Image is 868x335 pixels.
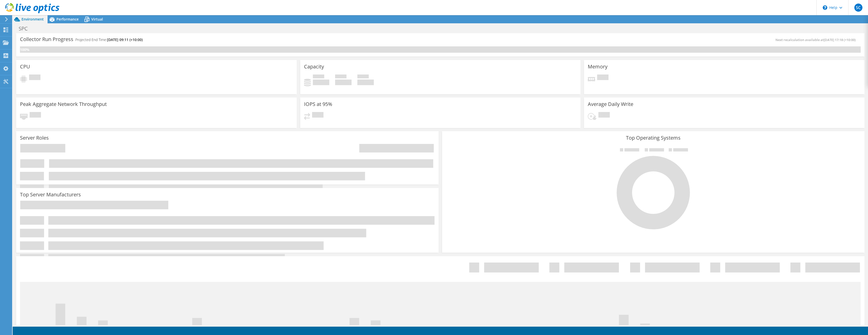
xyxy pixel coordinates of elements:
[107,37,143,42] span: [DATE] 09:11 (+10:00)
[20,135,49,141] h3: Server Roles
[313,80,329,85] h4: 0 GiB
[91,17,103,22] span: Virtual
[357,75,369,80] span: Total
[335,75,346,80] span: Free
[20,101,107,107] h3: Peak Aggregate Network Throughput
[312,112,323,119] span: Pending
[304,101,332,107] h3: IOPS at 95%
[75,37,143,43] h4: Projected End Time:
[598,112,610,119] span: Pending
[854,4,862,12] span: SC
[30,112,41,119] span: Pending
[29,75,40,81] span: Pending
[313,75,324,80] span: Used
[775,38,858,42] span: Next recalculation available at
[588,64,607,69] h3: Memory
[823,5,827,10] svg: \n
[597,75,609,81] span: Pending
[357,80,374,85] h4: 0 GiB
[16,26,35,31] h1: SPC
[304,64,324,69] h3: Capacity
[824,38,856,42] span: [DATE] 17:18 (+10:00)
[21,17,44,22] span: Environment
[20,64,30,69] h3: CPU
[20,192,81,197] h3: Top Server Manufacturers
[335,80,352,85] h4: 0 GiB
[588,101,633,107] h3: Average Daily Write
[56,17,79,22] span: Performance
[446,135,861,141] h3: Top Operating Systems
